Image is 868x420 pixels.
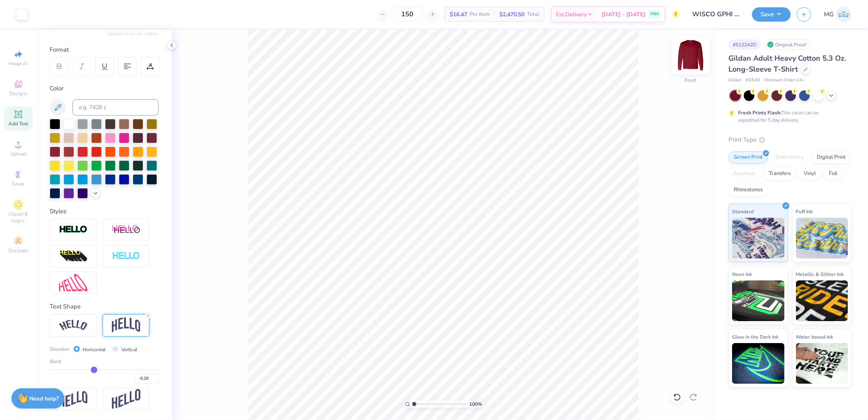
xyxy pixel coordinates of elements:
[121,346,138,353] label: Vertical
[112,252,140,261] img: Negative Space
[4,211,33,224] span: Clipart & logos
[59,274,87,291] img: Free Distort
[59,250,87,263] img: 3d Illusion
[796,332,833,341] span: Water based Ink
[811,151,851,164] div: Digital Print
[650,11,659,17] span: FREE
[12,181,25,187] span: Greek
[732,332,778,341] span: Glow in the Dark Ink
[796,218,848,258] img: Puff Ink
[796,270,844,278] span: Metallic & Glitter Ink
[499,10,525,19] span: $2,470.50
[770,151,809,164] div: Embroidery
[763,168,796,180] div: Transfers
[685,77,697,84] div: Front
[50,45,160,55] div: Format
[728,168,761,180] div: Applique
[112,317,140,333] img: Arch
[527,10,539,19] span: Total
[9,90,27,97] span: Designs
[765,39,811,50] div: Original Proof
[108,31,159,37] button: Switch to Greek Letters
[83,346,106,353] label: Horizontal
[732,207,754,216] span: Standard
[732,343,785,384] img: Glow in the Dark Ink
[50,207,159,216] div: Styles
[59,391,87,407] img: Flag
[50,84,159,93] div: Color
[686,6,746,22] input: Untitled Design
[50,302,159,311] div: Text Shape
[9,120,28,127] span: Add Text
[732,280,785,321] img: Neon Ink
[728,77,741,84] span: Gildan
[752,7,791,22] button: Save
[556,10,587,19] span: Est. Delivery
[836,7,852,22] img: Michael Galon
[450,10,467,19] span: $16.47
[112,389,140,409] img: Rise
[796,343,848,384] img: Water based Ink
[728,151,768,164] div: Screen Print
[50,358,61,365] span: Bend
[728,53,846,74] span: Gildan Adult Heavy Cotton 5.3 Oz. Long-Sleeve T-Shirt
[601,10,645,19] span: [DATE] - [DATE]
[30,395,59,402] strong: Need help?
[59,320,87,331] img: Arc
[738,109,781,116] strong: Fresh Prints Flash:
[796,280,848,321] img: Metallic & Glitter Ink
[798,168,821,180] div: Vinyl
[50,346,70,353] span: Direction
[9,247,28,254] span: Decorate
[746,77,760,84] span: # G540
[9,60,28,67] span: Image AI
[728,39,761,50] div: # 512242D
[732,270,752,278] span: Neon Ink
[391,7,423,22] input: – –
[72,99,159,116] input: e.g. 7428 c
[728,184,768,196] div: Rhinestones
[10,151,26,157] span: Upload
[732,218,785,258] img: Standard
[738,109,838,124] div: This color can be expedited for 5 day delivery.
[824,7,852,22] a: MG
[59,225,87,234] img: Stroke
[674,39,707,72] img: Front
[469,400,482,408] span: 100 %
[824,10,834,19] span: MG
[824,168,843,180] div: Foil
[470,10,490,19] span: Per Item
[112,225,140,235] img: Shadow
[728,135,852,144] div: Print Type
[764,77,805,84] span: Minimum Order: 24 +
[796,207,813,216] span: Puff Ink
